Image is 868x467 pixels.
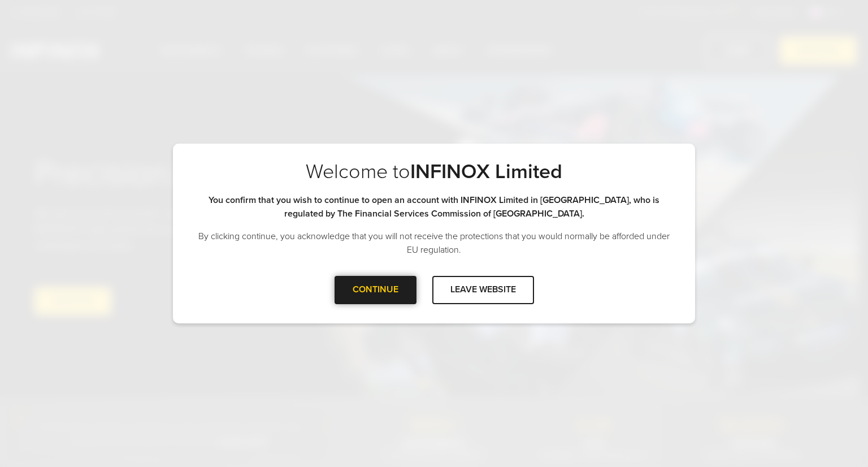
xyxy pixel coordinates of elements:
p: Welcome to [196,159,672,184]
strong: You confirm that you wish to continue to open an account with INFINOX Limited in [GEOGRAPHIC_DATA... [209,194,659,219]
div: LEAVE WEBSITE [432,276,534,304]
strong: INFINOX Limited [410,159,562,184]
div: CONTINUE [335,276,416,304]
p: By clicking continue, you acknowledge that you will not receive the protections that you would no... [196,230,672,257]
